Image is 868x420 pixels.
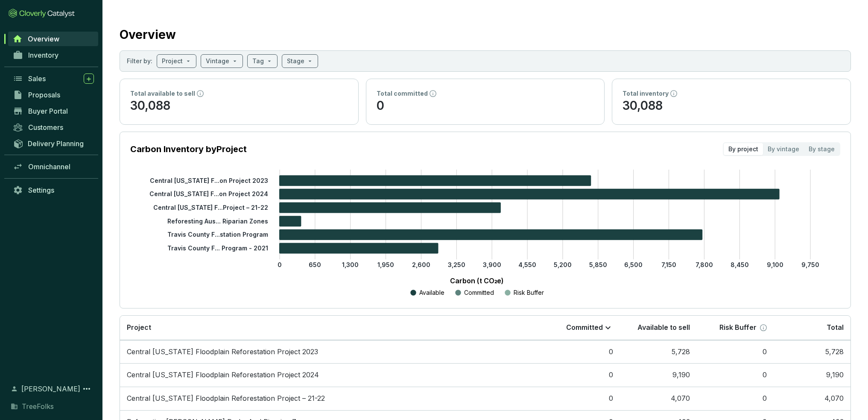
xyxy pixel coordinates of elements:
span: Delivery Planning [28,139,84,148]
p: Filter by: [127,57,152,65]
tspan: Travis County F... Program - 2021 [167,244,268,252]
span: Customers [28,123,63,132]
span: Overview [28,35,59,43]
td: 0 [543,340,620,364]
a: Inventory [9,48,98,62]
a: Overview [8,32,98,46]
span: [PERSON_NAME] [21,384,80,394]
div: By stage [804,143,839,155]
th: Project [120,316,543,340]
a: Omnichannel [9,159,98,174]
a: Delivery Planning [9,136,98,150]
div: By project [724,143,763,155]
tspan: Reforesting Aus... Riparian Zones [167,217,268,225]
span: Omnichannel [28,162,70,171]
a: Settings [9,183,98,197]
td: Central Texas Floodplain Reforestation Project 2024 [120,363,543,387]
a: Buyer Portal [9,104,98,118]
span: Sales [28,74,46,83]
span: Settings [28,186,54,194]
p: 0 [377,98,594,114]
td: 4,070 [620,387,697,410]
p: Risk Buffer [719,323,757,332]
td: 4,070 [774,387,850,410]
tspan: 6,500 [624,261,643,268]
tspan: 3,900 [483,261,501,268]
th: Available to sell [620,316,697,340]
td: 0 [543,387,620,410]
p: Total available to sell [130,89,195,98]
div: By vintage [763,143,804,155]
a: Proposals [9,88,98,102]
p: Total inventory [623,89,669,98]
div: segmented control [723,142,840,156]
p: Committed [464,288,494,297]
tspan: 7,800 [696,261,713,268]
td: 0 [697,387,774,410]
tspan: 650 [309,261,321,268]
span: TreeFolks [22,401,54,411]
tspan: 5,200 [554,261,572,268]
tspan: 5,850 [589,261,607,268]
tspan: 8,450 [731,261,749,268]
p: Carbon Inventory by Project [130,143,247,155]
tspan: 1,300 [342,261,359,268]
span: Inventory [28,51,58,59]
td: 5,728 [620,340,697,364]
td: 0 [697,340,774,364]
td: Central Texas Floodplain Reforestation Project – 21-22 [120,387,543,410]
span: Proposals [28,91,60,99]
p: Committed [566,323,603,332]
tspan: 2,600 [412,261,430,268]
td: 9,190 [620,363,697,387]
p: Total committed [377,89,428,98]
tspan: 1,950 [377,261,394,268]
a: Sales [9,71,98,86]
p: Available [419,288,444,297]
p: Carbon (t CO₂e) [143,276,810,286]
td: Central Texas Floodplain Reforestation Project 2023 [120,340,543,364]
h2: Overview [120,26,176,44]
td: 0 [543,363,620,387]
p: 30,088 [623,98,840,114]
tspan: Central [US_STATE] F...on Project 2024 [149,190,268,197]
tspan: Travis County F...station Program [167,231,268,238]
td: 9,190 [774,363,850,387]
tspan: 7,150 [661,261,676,268]
td: 0 [697,363,774,387]
span: Buyer Portal [28,107,68,115]
tspan: Central [US_STATE] F...Project – 21-22 [153,204,268,211]
p: 30,088 [130,98,348,114]
tspan: 4,550 [518,261,536,268]
th: Total [774,316,850,340]
tspan: 9,750 [801,261,819,268]
td: 5,728 [774,340,850,364]
tspan: Central [US_STATE] F...on Project 2023 [150,177,268,184]
p: Risk Buffer [514,288,544,297]
a: Customers [9,120,98,135]
tspan: 9,100 [767,261,783,268]
tspan: 0 [278,261,282,268]
tspan: 3,250 [448,261,465,268]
